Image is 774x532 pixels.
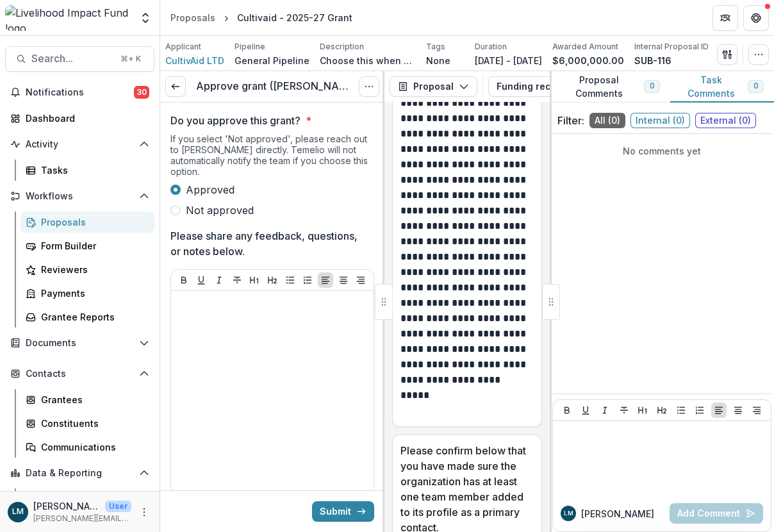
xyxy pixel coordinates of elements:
[12,508,24,516] div: Lisa Minsky-Primus
[336,272,351,288] button: Align Center
[26,112,144,125] div: Dashboard
[749,403,764,418] button: Align Right
[26,139,134,150] span: Activity
[712,5,738,31] button: Partners
[170,228,366,259] p: Please share any feedback, questions, or notes below.
[557,113,584,128] p: Filter:
[235,54,309,67] p: General Pipeline
[5,134,154,154] button: Open Activity
[5,363,154,384] button: Open Contacts
[692,403,707,418] button: Ordered List
[650,81,654,90] span: 0
[41,440,144,454] div: Communications
[21,413,154,434] a: Constituents
[695,113,756,128] span: External ( 0 )
[165,54,224,67] a: CultivAid LTD
[581,507,654,520] p: [PERSON_NAME]
[118,52,144,66] div: ⌘ + K
[552,54,624,67] p: $6,000,000.00
[186,203,254,218] span: Not approved
[753,81,758,90] span: 0
[597,403,613,418] button: Italicize
[670,503,763,524] button: Add Comment
[634,54,671,67] p: SUB-116
[488,76,741,97] button: Funding recommendation by proposal owner
[165,41,201,53] p: Applicant
[41,163,144,177] div: Tasks
[426,41,445,53] p: Tags
[21,283,154,304] a: Payments
[237,11,352,24] div: Cultivaid - 2025-27 Grant
[730,403,746,418] button: Align Center
[589,113,625,128] span: All ( 0 )
[193,272,209,288] button: Underline
[564,510,573,517] div: Lisa Minsky-Primus
[359,76,379,97] button: Options
[635,403,650,418] button: Heading 1
[320,41,364,53] p: Description
[390,76,477,97] button: Proposal
[5,82,154,103] button: Notifications30
[21,488,154,510] a: Dashboard
[41,417,144,430] div: Constituents
[559,403,575,418] button: Bold
[283,272,298,288] button: Bullet List
[743,5,769,31] button: Get Help
[550,71,670,103] button: Proposal Comments
[41,393,144,406] div: Grantees
[654,403,670,418] button: Heading 2
[578,403,593,418] button: Underline
[26,468,134,479] span: Data & Reporting
[176,272,192,288] button: Bold
[300,272,315,288] button: Ordered List
[630,113,690,128] span: Internal ( 0 )
[26,87,134,98] span: Notifications
[211,272,227,288] button: Italicize
[26,338,134,349] span: Documents
[136,5,154,31] button: Open entity switcher
[186,182,235,197] span: Approved
[21,212,154,233] a: Proposals
[5,108,154,129] a: Dashboard
[41,215,144,229] div: Proposals
[21,389,154,410] a: Grantees
[41,287,144,300] div: Payments
[312,501,374,522] button: Submit
[165,8,358,27] nav: breadcrumb
[5,46,154,72] button: Search...
[41,239,144,253] div: Form Builder
[21,306,154,328] a: Grantee Reports
[21,160,154,181] a: Tasks
[673,403,689,418] button: Bullet List
[33,513,131,524] p: [PERSON_NAME][EMAIL_ADDRESS][DOMAIN_NAME]
[26,369,134,379] span: Contacts
[353,272,368,288] button: Align Right
[235,41,265,53] p: Pipeline
[711,403,727,418] button: Align Left
[320,54,416,67] p: Choose this when adding a new proposal to the first stage of a pipeline.
[21,436,154,458] a: Communications
[265,272,280,288] button: Heading 2
[170,11,215,24] div: Proposals
[634,41,709,53] p: Internal Proposal ID
[105,501,131,512] p: User
[475,41,507,53] p: Duration
[41,263,144,276] div: Reviewers
[247,272,262,288] button: Heading 1
[26,191,134,202] span: Workflows
[170,113,301,128] p: Do you approve this grant?
[134,86,149,99] span: 30
[5,463,154,483] button: Open Data & Reporting
[616,403,632,418] button: Strike
[670,71,774,103] button: Task Comments
[21,259,154,280] a: Reviewers
[165,8,220,27] a: Proposals
[426,54,450,67] p: None
[5,333,154,353] button: Open Documents
[41,310,144,324] div: Grantee Reports
[475,54,542,67] p: [DATE] - [DATE]
[21,235,154,256] a: Form Builder
[136,504,152,520] button: More
[552,41,618,53] p: Awarded Amount
[229,272,245,288] button: Strike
